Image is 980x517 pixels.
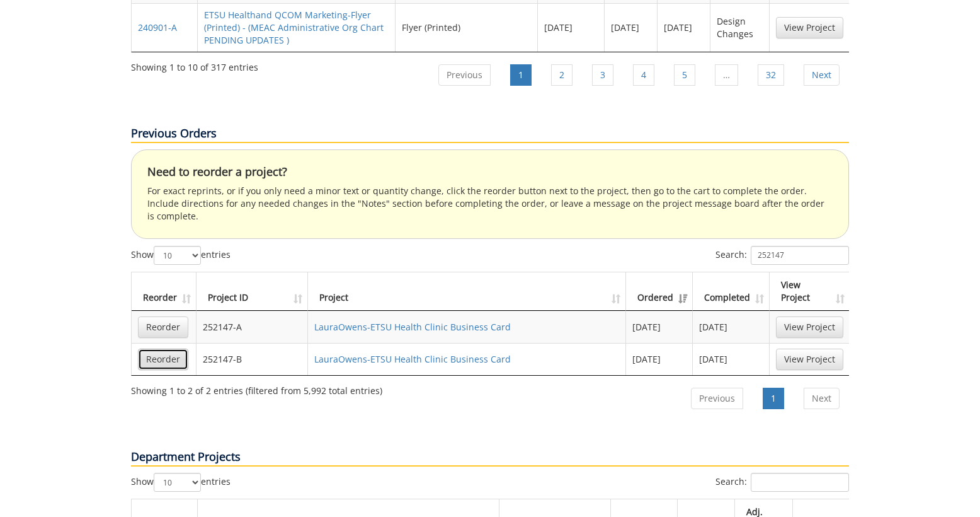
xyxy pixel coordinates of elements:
[626,272,693,311] th: Ordered: activate to sort column ascending
[804,388,840,409] a: Next
[658,3,710,52] td: [DATE]
[715,473,849,492] label: Search:
[770,272,850,311] th: View Project: activate to sort column ascending
[314,321,511,333] a: LauraOwens-ETSU Health Clinic Business Card
[710,3,770,52] td: Design Changes
[197,311,308,343] td: 252147-A
[776,317,843,338] a: View Project
[592,64,613,86] a: 3
[131,125,849,143] p: Previous Orders
[396,3,538,52] td: Flyer (Printed)
[776,349,843,370] a: View Project
[693,311,770,343] td: [DATE]
[510,64,532,86] a: 1
[763,388,784,409] a: 1
[131,246,231,265] label: Show entries
[131,380,382,397] div: Showing 1 to 2 of 2 entries (filtered from 5,992 total entries)
[131,473,231,492] label: Show entries
[626,311,693,343] td: [DATE]
[132,272,197,311] th: Reorder: activate to sort column ascending
[197,272,308,311] th: Project ID: activate to sort column ascending
[751,473,849,492] input: Search:
[138,317,188,338] a: Reorder
[691,388,743,409] a: Previous
[308,272,626,311] th: Project: activate to sort column ascending
[715,64,738,86] a: …
[131,56,258,74] div: Showing 1 to 10 of 317 entries
[154,246,201,265] select: Showentries
[538,3,605,52] td: [DATE]
[147,185,833,223] p: For exact reprints, or if you only need a minor text or quantity change, click the reorder button...
[605,3,658,52] td: [DATE]
[776,17,843,38] a: View Project
[804,64,840,86] a: Next
[138,349,188,370] a: Reorder
[138,21,177,33] a: 240901-A
[131,449,849,467] p: Department Projects
[626,343,693,375] td: [DATE]
[715,246,849,265] label: Search:
[147,166,833,178] h4: Need to reorder a project?
[633,64,654,86] a: 4
[314,353,511,365] a: LauraOwens-ETSU Health Clinic Business Card
[154,473,201,492] select: Showentries
[758,64,784,86] a: 32
[438,64,491,86] a: Previous
[693,272,770,311] th: Completed: activate to sort column ascending
[751,246,849,265] input: Search:
[693,343,770,375] td: [DATE]
[674,64,695,86] a: 5
[204,9,384,46] a: ETSU Healthand QCOM Marketing-Flyer (Printed) - (MEAC Administrative Org Chart PENDING UPDATES )
[551,64,573,86] a: 2
[197,343,308,375] td: 252147-B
